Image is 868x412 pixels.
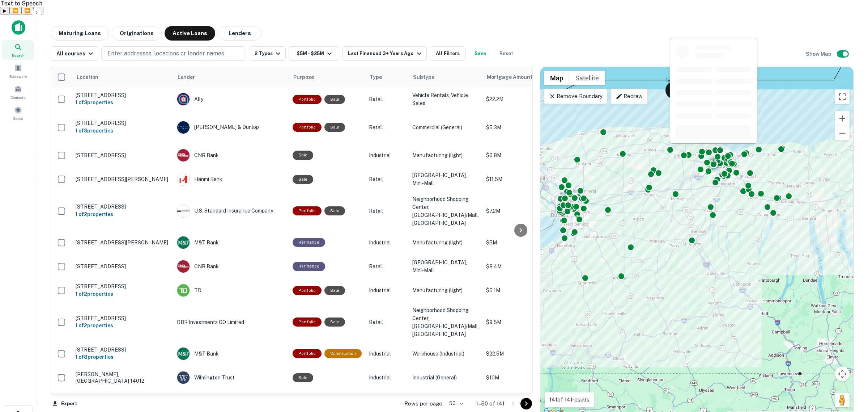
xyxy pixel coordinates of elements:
span: Type [370,73,382,81]
p: Retail [369,95,405,103]
button: 2 Types [249,46,286,61]
button: Active Loans [165,26,215,41]
img: picture [177,260,190,273]
p: $22.5M [486,350,558,358]
div: This is a portfolio loan with 8 properties [293,349,322,358]
p: [STREET_ADDRESS] [76,315,170,321]
div: Sale [324,286,345,295]
p: Retail [369,262,405,270]
button: Lenders [218,26,261,41]
img: picture [177,284,190,297]
div: This is a portfolio loan with 2 properties [293,318,322,327]
div: This is a portfolio loan with 2 properties [293,286,322,295]
a: Contacts [2,82,34,102]
img: picture [177,93,190,105]
button: Map camera controls [835,367,850,381]
p: [STREET_ADDRESS] [76,152,170,159]
p: Vehicle Rentals, Vehicle Sales [412,91,479,107]
div: TD [177,284,285,297]
div: Sale [324,95,345,104]
button: Originations [112,26,162,41]
p: Remove Boundary [549,92,603,101]
div: M&T Bank [177,236,285,249]
div: Sale [324,318,345,327]
p: Neighborhood Shopping Center, [GEOGRAPHIC_DATA]/Mall, [GEOGRAPHIC_DATA] [412,195,479,227]
button: Reset [495,46,518,61]
div: This is a portfolio loan with 3 properties [293,95,322,104]
button: Export [51,398,79,409]
div: U.s. Standard Insurance Company [177,205,285,218]
button: $5M - $25M [289,46,339,61]
p: [GEOGRAPHIC_DATA], Mini-Mall [412,171,479,187]
div: Sale [293,373,313,382]
button: Maturing Loans [51,26,109,41]
a: Search [2,40,34,60]
p: Retail [369,123,405,131]
p: [STREET_ADDRESS] [76,263,170,270]
p: [STREET_ADDRESS] [76,346,170,353]
p: $5.1M [486,286,558,294]
div: M&T Bank [177,347,285,360]
div: Wilmington Trust [177,371,285,384]
span: Lender [178,73,195,81]
button: Enter addresses, locations or lender names [101,46,246,61]
p: $11.5M [486,175,558,183]
div: This loan purpose was for construction [324,349,362,358]
p: [GEOGRAPHIC_DATA], Mini-Mall [412,258,479,274]
img: capitalize-icon.png [12,20,25,35]
p: Industrial [369,286,405,294]
iframe: Chat Widget [832,331,868,366]
th: Subtype [409,67,482,87]
span: Purpose [293,73,323,81]
th: Purpose [289,67,365,87]
div: Last Financed 3+ Years Ago [348,49,423,58]
div: CNB Bank [177,260,285,273]
button: Save your search to get updates of matches that match your search criteria. [469,46,492,61]
p: $22.2M [486,95,558,103]
th: Location [72,67,173,87]
span: Mortgage Amount [487,73,542,81]
p: DBR Investments CO Limited [177,318,285,326]
div: CNB Bank [177,149,285,162]
p: Warehouse (Industrial) [412,350,479,358]
span: Borrowers [9,73,27,79]
p: Manufacturing (light) [412,151,479,159]
span: Search [12,52,25,58]
button: Zoom out [835,126,850,140]
h6: 1 of 3 properties [76,127,170,135]
p: Manufacturing (light) [412,239,479,247]
p: [STREET_ADDRESS] [76,120,170,126]
h6: Show Map [806,50,833,58]
div: This loan purpose was for refinancing [293,238,325,247]
p: [STREET_ADDRESS][PERSON_NAME] [76,176,170,182]
h6: 1 of 8 properties [76,353,170,361]
p: [STREET_ADDRESS] [76,92,170,98]
button: Show satellite imagery [569,71,605,85]
span: Saved [13,115,24,121]
span: Contacts [11,94,25,100]
div: [PERSON_NAME] & Dunlop [177,121,285,134]
button: Forward [21,7,33,14]
p: $8.4M [486,262,558,270]
div: This loan purpose was for refinancing [293,262,325,271]
img: picture [177,121,190,134]
th: Lender [173,67,289,87]
p: Retail [369,318,405,326]
button: Zoom in [835,111,850,126]
h6: 1 of 2 properties [76,210,170,218]
img: picture [177,205,190,217]
button: Drag Pegman onto the map to open Street View [835,393,850,407]
p: 1–50 of 141 [476,399,505,408]
a: Borrowers [2,61,34,81]
div: Sale [324,123,345,132]
div: Sale [293,175,313,184]
p: Industrial [369,350,405,358]
p: $10M [486,374,558,382]
p: Rows per page: [404,399,443,408]
p: Redraw [616,92,643,101]
p: Commercial (General) [412,123,479,131]
p: Industrial [369,151,405,159]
